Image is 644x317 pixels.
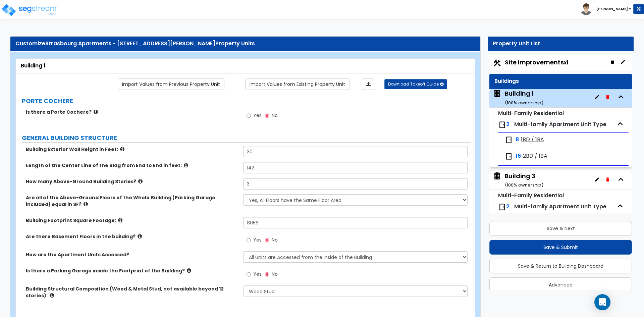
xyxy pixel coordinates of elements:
[247,271,251,278] input: Yes
[26,146,238,153] label: Building Exterior Wall Height in Feet:
[505,89,543,106] div: Building 1
[22,97,471,105] label: PORTE COCHERE
[187,268,191,273] i: click for more info!
[26,162,238,169] label: Length of the Center Line of the Bldg from End to End in feet:
[120,147,124,152] i: click for more info!
[265,236,269,244] input: No
[505,172,543,189] div: Building 3
[498,203,506,211] img: door.png
[50,293,54,298] i: click for more info!
[84,202,88,207] i: click for more info!
[253,271,262,277] span: Yes
[498,192,564,199] small: Multi-Family Residential
[1,3,58,17] img: logo_pro_r.png
[516,152,521,160] span: 16
[505,152,513,160] img: door.png
[118,78,224,90] a: Import the dynamic attribute values from previous properties.
[489,277,632,292] button: Advanced
[489,259,632,273] button: Save & Return to Building Dashboard
[118,218,122,223] i: click for more info!
[26,217,238,224] label: Building Footprint Square Footage:
[505,100,543,106] small: ( 100 % ownership)
[564,59,568,66] small: x1
[493,172,543,189] span: Building 3
[253,236,262,243] span: Yes
[523,152,547,160] span: 2BD / 1BA
[506,120,509,128] span: 2
[94,109,98,114] i: click for more info!
[494,77,627,85] div: Buildings
[594,294,610,310] div: Open Intercom Messenger
[265,112,269,119] input: No
[272,236,278,243] span: No
[493,89,543,106] span: Building 1
[493,40,629,48] div: Property Unit List
[245,78,350,90] a: Import the dynamic attribute values from existing properties.
[514,120,606,128] span: Multi-family Apartment Unit Type
[26,178,238,185] label: How many Above-Ground Building Stories?
[498,121,506,129] img: door.png
[247,236,251,244] input: Yes
[388,81,439,87] span: Download Takeoff Guide
[265,271,269,278] input: No
[26,233,238,240] label: Are there Basement Floors in the building?
[521,136,544,144] span: 1BD / 1BA
[272,271,278,277] span: No
[489,221,632,236] button: Save & Next
[506,203,509,210] span: 2
[26,267,238,274] label: Is there a Parking Garage inside the Footprint of the Building?
[596,6,628,11] b: [PERSON_NAME]
[516,136,519,144] span: 8
[26,194,238,208] label: Are all of the Above-Ground Floors of the Whole Building (Parking Garage included) equal in SF?
[493,172,501,180] img: building.svg
[15,40,475,48] div: Customize Property Units
[247,112,251,119] input: Yes
[362,78,375,90] a: Import the dynamic attributes value through Excel sheet
[493,89,501,98] img: building.svg
[45,40,215,47] span: Strasbourg Apartments - [STREET_ADDRESS][PERSON_NAME]
[21,62,470,70] div: Building 1
[26,251,238,258] label: How are the Apartment Units Accessed?
[22,134,471,142] label: GENERAL BUILDING STRUCTURE
[138,234,142,239] i: click for more info!
[384,79,447,89] button: Download Takeoff Guide
[184,163,188,168] i: click for more info!
[253,112,262,119] span: Yes
[514,203,606,210] span: Multi-family Apartment Unit Type
[26,109,238,115] label: Is there a Porte Cochere?
[580,3,592,15] img: avatar.png
[272,112,278,119] span: No
[138,179,143,184] i: click for more info!
[505,58,568,66] span: Site Improvements
[489,240,632,255] button: Save & Submit
[26,285,238,299] label: Building Structural Composition (Wood & Metal Stud, not available beyond 12 stories):
[493,59,501,67] img: Construction.png
[505,136,513,144] img: door.png
[505,182,543,188] small: ( 100 % ownership)
[498,109,564,117] small: Multi-Family Residential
